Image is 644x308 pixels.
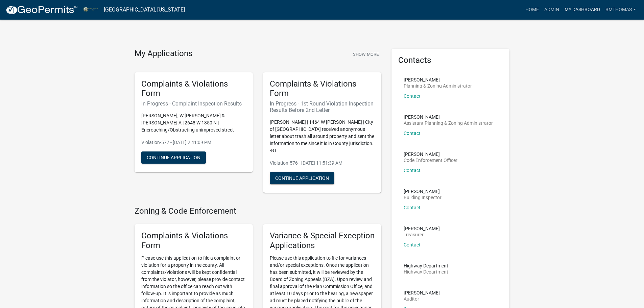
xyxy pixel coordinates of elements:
p: [PERSON_NAME] [404,189,442,194]
h5: Contacts [398,55,503,65]
a: Contact [404,242,421,247]
a: [GEOGRAPHIC_DATA], [US_STATE] [104,4,185,16]
p: Assistant Planning & Zoning Administrator [404,121,493,125]
p: Violation-576 - [DATE] 11:51:39 AM [270,160,375,167]
h6: In Progress - Complaint Inspection Results [141,100,246,107]
a: Contact [404,93,421,99]
p: Treasurer [404,232,440,237]
a: Contact [404,168,421,173]
p: [PERSON_NAME] [404,77,472,82]
h5: Complaints & Violations Form [141,231,246,251]
p: [PERSON_NAME] [404,152,457,157]
a: bmthomas [603,3,639,16]
p: Code Enforcement Officer [404,158,457,163]
button: Continue Application [270,172,334,184]
a: Contact [404,131,421,136]
p: [PERSON_NAME] [404,115,493,119]
p: Planning & Zoning Administrator [404,84,472,88]
p: Violation-577 - [DATE] 2:41:09 PM [141,139,246,146]
button: Continue Application [141,151,206,164]
img: Miami County, Indiana [83,5,98,14]
p: Auditor [404,297,440,301]
p: Highway Department [404,269,448,274]
button: Show More [350,49,381,60]
p: [PERSON_NAME] | 1464 W [PERSON_NAME] | City of [GEOGRAPHIC_DATA] received anonymous letter about ... [270,119,375,154]
a: Contact [404,205,421,210]
p: [PERSON_NAME] [404,290,440,295]
h4: My Applications [135,49,192,59]
h5: Variance & Special Exception Applications [270,231,375,251]
h6: In Progress - 1st Round Violation Inspection Results Before 2nd Letter [270,100,375,113]
p: [PERSON_NAME], W [PERSON_NAME] & [PERSON_NAME] A | 2648 W 1350 N | Encroaching/Obstructing unimpr... [141,112,246,134]
a: Home [523,3,542,16]
p: Building Inspector [404,195,442,200]
h5: Complaints & Violations Form [141,79,246,99]
p: [PERSON_NAME] [404,226,440,231]
a: Admin [542,3,562,16]
p: Highway Department [404,263,448,268]
a: My Dashboard [562,3,603,16]
h5: Complaints & Violations Form [270,79,375,99]
h4: Zoning & Code Enforcement [135,206,381,216]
